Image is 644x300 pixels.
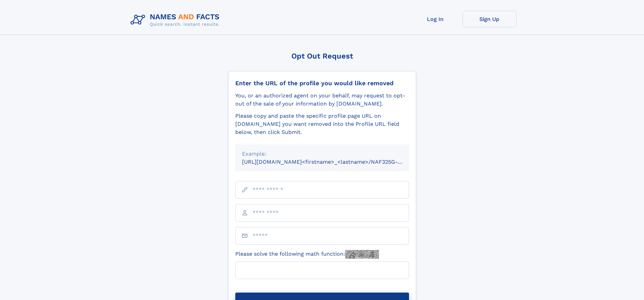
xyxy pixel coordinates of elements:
[228,52,416,60] div: Opt Out Request
[128,11,225,29] img: Logo Names and Facts
[242,150,402,158] div: Example:
[242,159,422,165] small: [URL][DOMAIN_NAME]<firstname>_<lastname>/NAF325G-xxxxxxxx
[235,250,379,259] label: Please solve the following math function:
[235,79,409,87] div: Enter the URL of the profile you would like removed
[462,11,517,27] a: Sign Up
[408,11,462,27] a: Log In
[235,112,409,136] div: Please copy and paste the specific profile page URL on [DOMAIN_NAME] you want removed into the Pr...
[235,92,409,108] div: You, or an authorized agent on your behalf, may request to opt-out of the sale of your informatio...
